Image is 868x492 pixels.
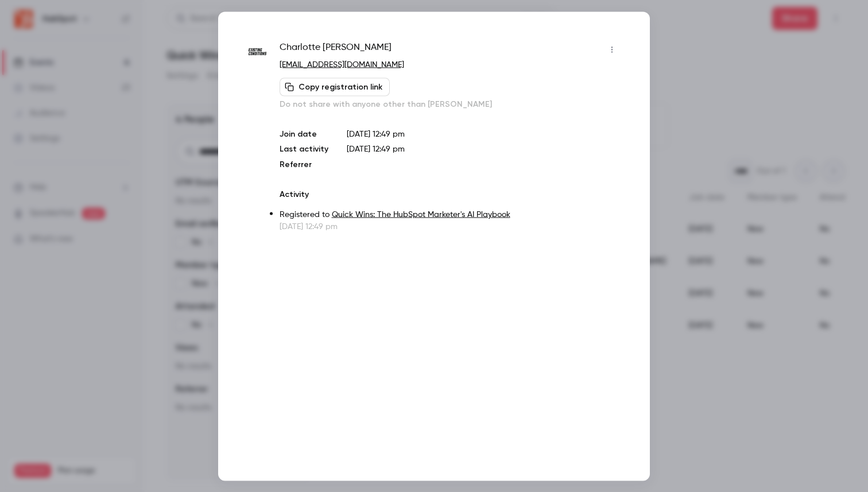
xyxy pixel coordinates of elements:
[347,145,405,153] span: [DATE] 12:49 pm
[280,78,390,96] button: Copy registration link
[280,158,328,170] p: Referrer
[280,40,392,59] span: Charlotte [PERSON_NAME]
[247,41,268,63] img: existingconditions.com
[280,60,404,68] a: [EMAIL_ADDRESS][DOMAIN_NAME]
[347,128,621,140] p: [DATE] 12:49 pm
[280,98,621,110] p: Do not share with anyone other than [PERSON_NAME]
[280,208,621,220] p: Registered to
[280,128,328,140] p: Join date
[332,210,510,218] a: Quick Wins: The HubSpot Marketer's AI Playbook
[280,143,328,155] p: Last activity
[280,188,621,200] p: Activity
[280,220,621,232] p: [DATE] 12:49 pm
